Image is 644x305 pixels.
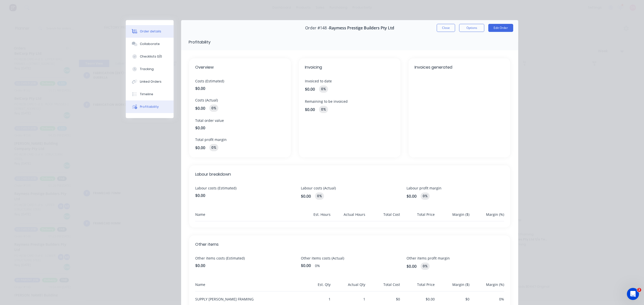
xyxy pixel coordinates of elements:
div: 0% [421,263,430,270]
span: Costs (Actual) [195,97,285,103]
span: Invoicing [305,64,394,70]
button: Tracking [126,63,174,75]
span: Overview [195,64,285,70]
span: $0.00 [305,86,315,92]
span: Costs (Estimated) [195,78,285,84]
div: Timeline [140,92,153,96]
div: Linked Orders [140,79,162,84]
span: Other items profit margin [407,256,504,261]
div: Margin ($) [437,212,469,221]
span: $0.00 [407,193,417,199]
button: Close [437,24,455,32]
div: Name [195,212,296,221]
button: Options [459,24,484,32]
div: Est. Hours [298,212,331,221]
span: $0.00 [195,105,205,111]
button: Timeline [126,88,174,100]
span: Order #148 - [305,26,329,30]
div: 0 % [319,85,328,93]
span: $0.00 [407,263,417,269]
div: Total Cost [367,282,400,291]
div: Tracking [140,67,154,71]
span: Raymess Prestige Builders Pty Ltd [329,26,394,30]
div: 0 % [319,106,328,113]
div: Name [195,282,296,291]
div: 0% [315,263,320,268]
span: $0.00 [301,193,311,199]
span: Invoiced to date [305,78,394,84]
iframe: Intercom live chat [627,288,639,300]
div: Actual Hours [333,212,365,221]
div: 0% [315,192,324,200]
span: Labour profit margin [407,185,504,191]
span: Labour costs (Estimated) [195,185,293,191]
button: Profitability [126,100,174,113]
span: Labour breakdown [195,171,504,177]
span: $0.00 [301,263,311,269]
button: Linked Orders [126,75,174,88]
span: Invoices generated [415,64,504,70]
span: Total profit margin [195,137,285,142]
div: Checklists 0/0 [140,54,162,59]
span: $0.00 [195,85,285,91]
span: $0.00 [305,107,315,113]
div: Profitability [140,105,159,109]
div: Total Cost [367,212,400,221]
div: Total Price [402,212,435,221]
button: Order details [126,25,174,38]
div: Est. Qty [298,282,331,291]
div: Order details [140,29,161,34]
span: 2 [637,288,641,292]
span: Other items [195,241,504,247]
button: Edit Order [488,24,513,32]
span: $0.00 [195,145,205,151]
span: Other items costs (Estimated) [195,256,293,261]
span: $0.00 [195,125,285,131]
span: $0.00 [195,192,293,198]
span: Total order value [195,118,285,123]
div: Actual Qty [333,282,365,291]
div: 0% [209,144,218,151]
span: Remaining to be invoiced [305,99,394,104]
div: 0% [421,192,430,200]
span: Other items costs (Actual) [301,256,398,261]
div: Profitability [189,39,211,45]
button: Checklists 0/0 [126,50,174,63]
div: Margin (%) [471,282,504,291]
div: Collaborate [140,42,160,46]
div: Margin ($) [437,282,469,291]
span: $0.00 [195,263,293,269]
button: Collaborate [126,38,174,50]
span: Labour costs (Actual) [301,185,398,191]
div: Total Price [402,282,435,291]
div: 0% [209,105,218,112]
div: Margin (%) [471,212,504,221]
